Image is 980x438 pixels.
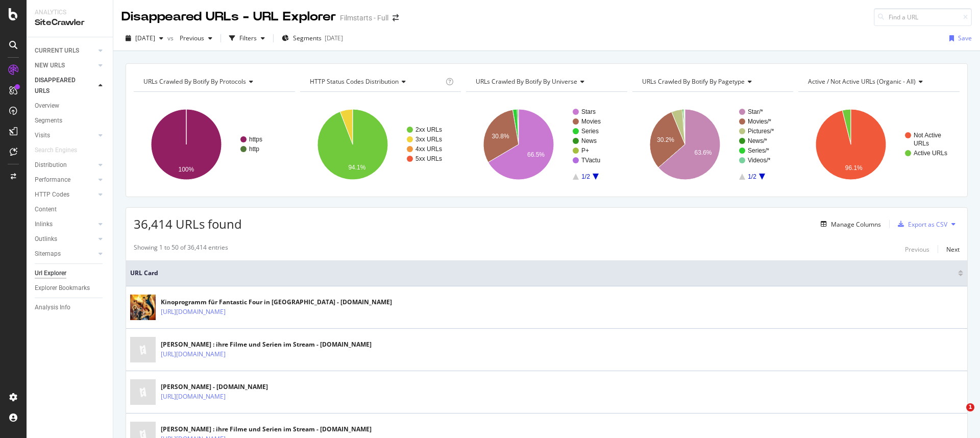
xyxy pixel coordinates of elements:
[914,140,929,147] text: URLs
[527,151,545,158] text: 66.5%
[476,77,577,86] span: URLs Crawled By Botify By universe
[640,74,785,90] h4: URLs Crawled By Botify By pagetype
[340,13,388,23] div: Filmstarts - Full
[278,30,347,46] button: Segments[DATE]
[914,132,941,139] text: Not Active
[130,287,156,327] img: main image
[167,34,176,42] span: vs
[179,166,194,173] text: 100%
[632,100,792,189] svg: A chart.
[808,77,916,86] span: Active / Not Active URLs (organic - all)
[798,100,958,189] svg: A chart.
[466,100,626,189] svg: A chart.
[581,147,589,154] text: P+
[35,204,106,215] a: Content
[135,34,155,42] span: 2025 Aug. 4th
[176,34,204,42] span: Previous
[249,145,259,153] text: http
[134,100,293,189] div: A chart.
[35,145,77,156] div: Search Engines
[308,74,444,90] h4: HTTP Status Codes Distribution
[134,243,228,255] div: Showing 1 to 50 of 36,414 entries
[35,101,106,111] a: Overview
[945,30,972,46] button: Save
[581,128,599,135] text: Series
[806,74,950,90] h4: Active / Not Active URLs
[415,126,442,133] text: 2xx URLs
[748,108,763,115] text: Star/*
[581,108,596,115] text: Stars
[121,8,336,26] div: Disappeared URLs - URL Explorer
[817,218,881,230] button: Manage Columns
[35,75,86,96] div: DISAPPEARED URLS
[415,155,442,162] text: 5xx URLs
[35,189,95,200] a: HTTP Codes
[35,145,87,156] a: Search Engines
[130,375,156,409] img: main image
[35,219,53,230] div: Inlinks
[35,60,65,71] div: NEW URLS
[348,164,365,171] text: 94.1%
[748,157,771,164] text: Videos/*
[657,136,674,143] text: 30.2%
[966,403,974,411] span: 1
[143,77,246,86] span: URLs Crawled By Botify By protocols
[35,130,95,141] a: Visits
[35,219,95,230] a: Inlinks
[492,133,509,140] text: 30.8%
[35,115,62,126] div: Segments
[35,249,95,259] a: Sitemaps
[35,204,57,215] div: Content
[35,160,95,171] a: Distribution
[35,302,70,313] div: Analysis Info
[239,34,257,42] div: Filters
[581,118,601,125] text: Movies
[905,243,929,255] button: Previous
[35,8,105,17] div: Analytics
[121,30,167,46] button: [DATE]
[474,74,618,90] h4: URLs Crawled By Botify By universe
[35,160,67,171] div: Distribution
[946,245,960,254] div: Next
[905,245,929,254] div: Previous
[161,392,226,402] a: [URL][DOMAIN_NAME]
[35,17,105,29] div: SiteCrawler
[141,74,286,90] h4: URLs Crawled By Botify By protocols
[35,268,106,279] a: Url Explorer
[831,220,881,229] div: Manage Columns
[249,136,262,143] text: https
[958,34,972,42] div: Save
[914,150,947,157] text: Active URLs
[35,234,95,245] a: Outlinks
[35,302,106,313] a: Analysis Info
[581,173,590,180] text: 1/2
[35,45,95,56] a: CURRENT URLS
[694,149,712,156] text: 63.6%
[161,298,392,307] div: Kinoprogramm für Fantastic Four in [GEOGRAPHIC_DATA] - [DOMAIN_NAME]
[642,77,745,86] span: URLs Crawled By Botify By pagetype
[415,145,442,153] text: 4xx URLs
[35,115,106,126] a: Segments
[748,128,774,135] text: Pictures/*
[35,283,90,294] div: Explorer Bookmarks
[35,130,50,141] div: Visits
[35,101,59,111] div: Overview
[161,307,226,317] a: [URL][DOMAIN_NAME]
[908,220,947,229] div: Export as CSV
[748,147,769,154] text: Series/*
[748,137,767,144] text: News/*
[35,268,66,279] div: Url Explorer
[161,425,372,434] div: [PERSON_NAME] : ihre Filme und Serien im Stream - [DOMAIN_NAME]
[300,100,460,189] svg: A chart.
[225,30,269,46] button: Filters
[581,157,600,164] text: TVactu
[161,349,226,359] a: [URL][DOMAIN_NAME]
[293,34,322,42] span: Segments
[161,382,268,392] div: [PERSON_NAME] - [DOMAIN_NAME]
[325,34,343,42] div: [DATE]
[35,234,57,245] div: Outlinks
[161,340,372,349] div: [PERSON_NAME] : ihre Filme und Serien im Stream - [DOMAIN_NAME]
[35,249,61,259] div: Sitemaps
